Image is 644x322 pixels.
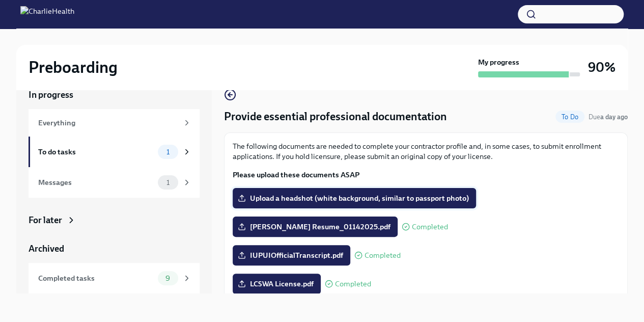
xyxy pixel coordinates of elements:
[335,280,371,288] span: Completed
[29,109,200,137] a: Everything
[159,275,176,282] span: 9
[29,137,200,167] a: To do tasks1
[412,223,448,231] span: Completed
[589,112,628,122] span: September 2nd, 2025 09:00
[365,252,401,259] span: Completed
[240,193,469,203] span: Upload a headshot (white background, similar to passport photo)
[555,113,584,121] span: To Do
[233,274,321,294] label: LCSWA License.pdf
[600,113,628,121] strong: a day ago
[478,57,519,67] strong: My progress
[29,243,200,255] a: Archived
[38,117,178,128] div: Everything
[29,167,200,198] a: Messages1
[224,109,447,124] h4: Provide essential professional documentation
[38,177,154,188] div: Messages
[20,6,74,22] img: CharlieHealth
[240,222,390,232] span: [PERSON_NAME] Resume_01142025.pdf
[38,146,154,157] div: To do tasks
[589,113,628,121] span: Due
[160,179,176,186] span: 1
[233,141,619,162] p: The following documents are needed to complete your contractor profile and, in some cases, to sub...
[29,263,200,293] a: Completed tasks9
[29,89,200,101] a: In progress
[233,245,350,265] label: IUPUIOfficialTranscript.pdf
[240,279,314,289] span: LCSWA License.pdf
[240,250,343,260] span: IUPUIOfficialTranscript.pdf
[38,273,154,284] div: Completed tasks
[160,148,176,156] span: 1
[233,170,359,179] strong: Please upload these documents ASAP
[29,214,200,226] a: For later
[588,58,615,76] h3: 90%
[29,214,62,226] div: For later
[29,57,118,77] h2: Preboarding
[233,188,476,208] label: Upload a headshot (white background, similar to passport photo)
[233,217,398,237] label: [PERSON_NAME] Resume_01142025.pdf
